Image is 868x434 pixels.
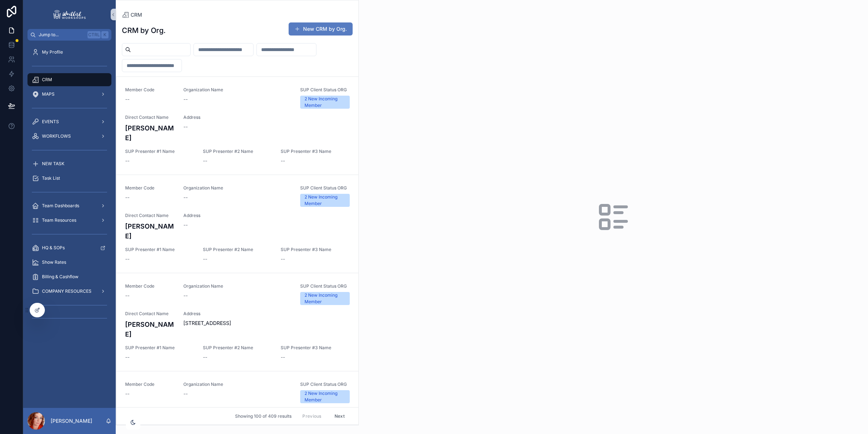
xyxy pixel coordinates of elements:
[122,25,166,36] h1: CRM by Org.
[281,157,285,164] span: --
[125,213,175,218] span: Direct Contact Name
[42,91,55,97] span: MAPS
[27,46,111,59] a: My Profile
[42,217,76,223] span: Team Resources
[203,149,272,154] span: SUP Presenter #2 Name
[300,185,350,191] span: SUP Client Status ORG
[183,87,292,93] span: Organization Name
[125,123,175,143] h4: [PERSON_NAME]
[27,172,111,185] a: Task List
[125,390,129,397] span: --
[300,283,350,289] span: SUP Client Status ORG
[183,96,188,103] span: --
[27,130,111,143] a: WORKFLOWS
[27,157,111,170] a: NEW TASK
[281,255,285,263] span: --
[125,354,129,361] span: --
[125,87,175,93] span: Member Code
[125,381,175,387] span: Member Code
[27,73,111,86] a: CRM
[203,247,272,253] span: SUP Presenter #2 Name
[27,199,111,212] a: Team Dashboards
[125,311,175,317] span: Direct Contact Name
[125,255,129,263] span: --
[116,175,358,273] a: Member Code--Organization Name--SUP Client Status ORG2 New Incoming MemberDirect Contact Name[PER...
[289,22,353,36] button: New CRM by Org.
[300,381,350,387] span: SUP Client Status ORG
[183,213,350,218] span: Address
[125,292,129,299] span: --
[42,49,63,55] span: My Profile
[125,194,129,201] span: --
[281,247,350,253] span: SUP Presenter #3 Name
[27,241,111,254] a: HQ & SOPs
[42,175,60,181] span: Task List
[183,320,350,327] span: [STREET_ADDRESS]
[39,32,85,38] span: Jump to...
[329,410,350,422] button: Next
[125,157,129,164] span: --
[203,157,207,164] span: --
[42,133,71,139] span: WORKFLOWS
[125,247,194,253] span: SUP Presenter #1 Name
[203,354,207,361] span: --
[51,417,92,425] p: [PERSON_NAME]
[116,273,358,371] a: Member Code--Organization Name--SUP Client Status ORG2 New Incoming MemberDirect Contact Name[PER...
[125,283,175,289] span: Member Code
[183,114,350,120] span: Address
[183,185,292,191] span: Organization Name
[27,29,111,41] button: Jump to...CtrlK
[131,11,142,18] span: CRM
[27,270,111,283] a: Billing & Cashflow
[116,77,358,175] a: Member Code--Organization Name--SUP Client Status ORG2 New Incoming MemberDirect Contact Name[PER...
[183,194,188,201] span: --
[183,292,188,299] span: --
[42,119,59,125] span: EVENTS
[281,354,285,361] span: --
[300,87,350,93] span: SUP Client Status ORG
[102,32,108,38] span: K
[125,114,175,120] span: Direct Contact Name
[183,283,292,289] span: Organization Name
[183,390,188,397] span: --
[125,149,194,154] span: SUP Presenter #1 Name
[27,88,111,101] a: MAPS
[305,194,345,207] div: 2 New Incoming Member
[52,9,87,20] img: App logo
[183,221,188,229] span: --
[42,259,66,265] span: Show Rates
[125,221,175,241] h4: [PERSON_NAME]
[27,285,111,298] a: COMPANY RESOURCES
[203,345,272,351] span: SUP Presenter #2 Name
[125,320,175,339] h4: [PERSON_NAME]
[42,288,92,294] span: COMPANY RESOURCES
[305,292,345,305] div: 2 New Incoming Member
[125,185,175,191] span: Member Code
[42,203,79,209] span: Team Dashboards
[27,214,111,227] a: Team Resources
[183,311,350,317] span: Address
[183,381,292,387] span: Organization Name
[88,31,101,38] span: Ctrl
[27,256,111,269] a: Show Rates
[305,390,345,403] div: 2 New Incoming Member
[42,77,52,83] span: CRM
[23,41,116,333] div: scrollable content
[281,149,350,154] span: SUP Presenter #3 Name
[235,413,292,419] span: Showing 100 of 409 results
[203,255,207,263] span: --
[305,96,345,109] div: 2 New Incoming Member
[42,274,78,280] span: Billing & Cashflow
[122,11,142,18] a: CRM
[27,115,111,128] a: EVENTS
[42,161,64,167] span: NEW TASK
[125,345,194,351] span: SUP Presenter #1 Name
[183,123,188,130] span: --
[125,96,129,103] span: --
[42,245,65,251] span: HQ & SOPs
[281,345,350,351] span: SUP Presenter #3 Name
